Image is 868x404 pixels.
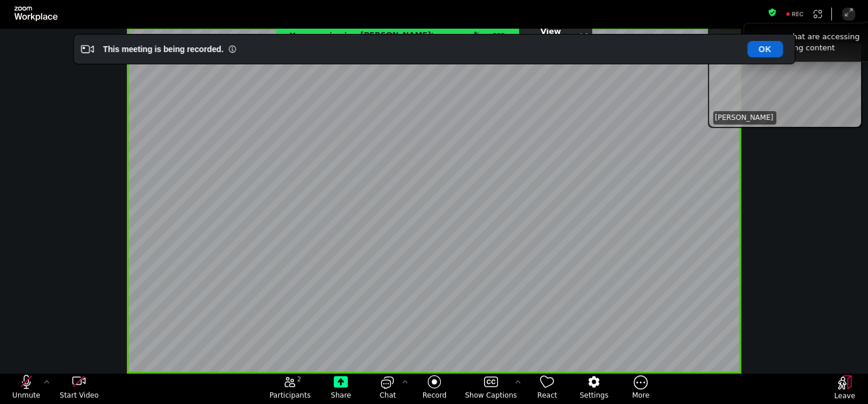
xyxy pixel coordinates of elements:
[399,375,411,390] button: Chat Settings
[617,375,664,403] button: More meeting control
[715,113,773,123] span: [PERSON_NAME]
[458,375,524,403] button: Show Captions
[262,375,318,403] button: open the participants list pane,[2] particpants
[512,375,524,390] button: More options for captions, menu button
[781,8,809,20] div: Recording to cloud
[821,375,868,403] button: Leave
[317,375,364,403] button: Share
[537,391,557,400] span: React
[423,391,447,400] span: Record
[834,391,855,400] span: Leave
[364,375,411,403] button: open the chat panel
[379,391,396,400] span: Chat
[103,43,223,55] div: This meeting is being recorded.
[632,391,649,400] span: More
[81,43,94,56] i: Video Recording
[60,391,99,400] span: Start Video
[331,391,351,400] span: Share
[580,391,608,400] span: Settings
[842,8,855,20] button: Enter Full Screen
[53,375,105,403] button: start my video
[524,375,570,403] button: React
[228,45,236,53] i: Information Small
[570,375,617,403] button: Settings
[411,375,458,403] button: Record
[747,41,783,57] button: OK
[708,26,862,128] div: suspension-window
[269,391,311,400] span: Participants
[297,375,301,384] span: 2
[767,8,777,20] button: Meeting information
[483,29,505,42] span: Cloud Recording is in progress
[41,375,53,390] button: More audio controls
[12,391,40,400] span: Unmute
[811,8,824,20] button: Apps Accessing Content in This Meeting
[465,391,517,400] span: Show Captions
